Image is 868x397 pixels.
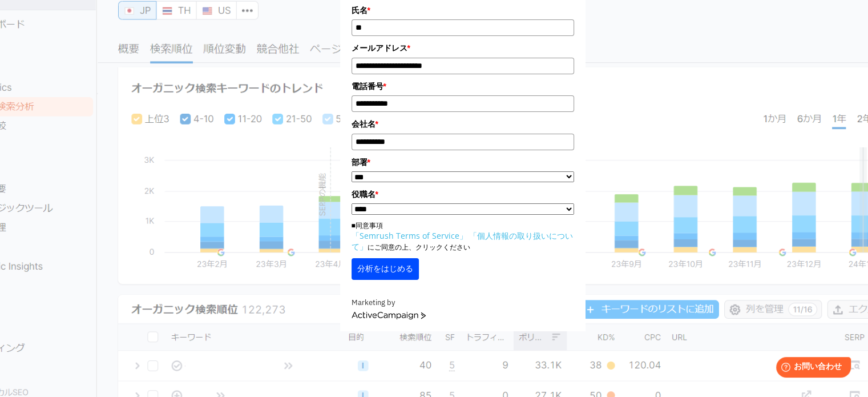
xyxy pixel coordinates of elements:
[352,156,574,169] label: 部署
[352,230,467,241] a: 「Semrush Terms of Service」
[352,118,574,130] label: 会社名
[352,80,574,93] label: 電話番号
[766,352,855,384] iframe: Help widget launcher
[352,230,573,252] a: 「個人情報の取り扱いについて」
[352,4,574,17] label: 氏名
[352,297,574,309] div: Marketing by
[352,258,419,280] button: 分析をはじめる
[352,220,574,252] p: ■同意事項 にご同意の上、クリックください
[352,188,574,200] label: 役職名
[352,42,574,54] label: メールアドレス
